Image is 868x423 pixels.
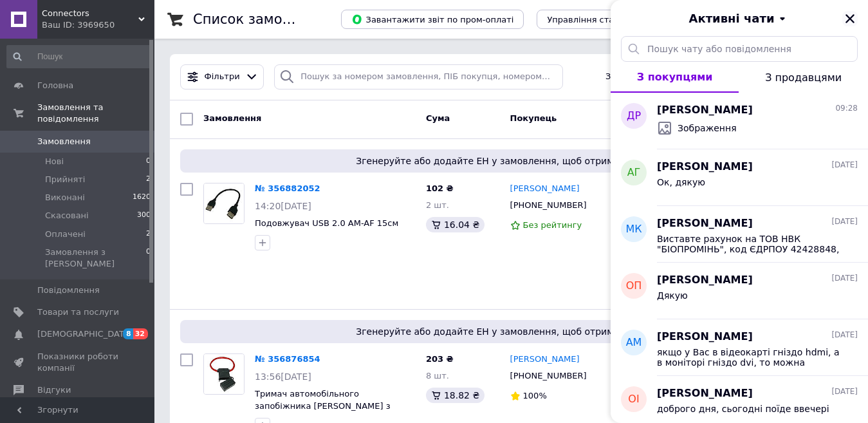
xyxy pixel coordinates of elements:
span: Виконані [45,192,85,203]
span: [PERSON_NAME] [657,386,753,401]
span: 14:20[DATE] [255,201,311,211]
a: [PERSON_NAME] [510,183,580,195]
span: Активні чати [688,10,774,27]
span: [PERSON_NAME] [657,330,753,344]
span: Зображення [678,122,737,135]
button: З покупцями [611,62,739,93]
button: Активні чати [647,10,832,27]
span: 2 [146,229,151,240]
button: Завантажити звіт по пром-оплаті [341,10,524,29]
span: Згенеруйте або додайте ЕН у замовлення, щоб отримати оплату [185,155,837,167]
span: 13:56[DATE] [255,371,311,382]
button: ДР[PERSON_NAME]09:28Зображення [611,93,868,149]
a: Фото товару [203,353,245,395]
span: Фільтри [205,71,240,83]
span: Завантажити звіт по пром-оплаті [351,14,513,25]
span: Замовлення [37,136,91,147]
span: 32 [133,328,148,339]
span: [PERSON_NAME] [657,216,753,231]
span: 0 [146,247,151,270]
span: З покупцями [637,71,713,83]
span: 300 [137,210,151,221]
span: Connectors [42,8,138,19]
button: Закрити [842,11,858,26]
span: [PERSON_NAME] [657,103,753,118]
button: З продавцями [739,62,868,93]
img: Фото товару [204,354,244,394]
span: З продавцями [765,71,842,84]
a: Подовжувач USB 2.0 AM-AF 15см [255,218,398,228]
a: № 356876854 [255,354,320,364]
span: 100% [523,391,547,400]
input: Пошук за номером замовлення, ПІБ покупця, номером телефону, Email, номером накладної [274,64,562,89]
span: Ок, дякую [657,177,705,187]
span: якщо у Вас в відеокарті гніздо hdmi, а в моніторі гніздо dvi, то можна [657,347,840,368]
a: Фото товару [203,183,245,224]
span: ОІ [628,392,639,407]
span: Відгуки [37,384,71,396]
a: № 356882052 [255,183,320,193]
span: 2 [146,174,151,185]
span: доброго дня, сьогодні поїде ввечері [657,404,829,414]
span: Покупець [510,113,557,123]
span: [DATE] [831,216,858,227]
span: [DATE] [831,330,858,341]
span: Показники роботи компанії [37,351,119,374]
button: МК[PERSON_NAME][DATE]Виставте рахунок на ТОВ НВК "БІОПРОМІНЬ", код ЄДРПОУ 42428848, ІПН 424288426564 [611,206,868,263]
span: Згенеруйте або додайте ЕН у замовлення, щоб отримати оплату [185,325,837,338]
span: Замовлення та повідомлення [37,102,154,125]
span: МК [625,222,642,237]
span: [PERSON_NAME] [657,273,753,288]
span: Скасовані [45,210,89,221]
span: [DATE] [831,160,858,171]
span: Головна [37,80,73,91]
div: 16.04 ₴ [426,217,485,232]
span: Нові [45,156,64,167]
div: Ваш ID: 3969650 [42,19,154,31]
span: Товари та послуги [37,306,119,318]
span: 0 [146,156,151,167]
span: Управління статусами [547,15,645,24]
span: Замовлення з [PERSON_NAME] [45,247,146,270]
span: Оплачені [45,229,86,240]
input: Пошук [6,45,152,68]
span: 09:28 [835,103,858,114]
button: АМ[PERSON_NAME][DATE]якщо у Вас в відеокарті гніздо hdmi, а в моніторі гніздо dvi, то можна [611,319,868,376]
span: 2 шт. [426,200,449,210]
span: Виставте рахунок на ТОВ НВК "БІОПРОМІНЬ", код ЄДРПОУ 42428848, ІПН 424288426564 [657,234,840,254]
img: Фото товару [204,183,244,223]
button: ОП[PERSON_NAME][DATE]Дякую [611,263,868,319]
span: [PERSON_NAME] [657,160,753,174]
span: 8 шт. [426,371,449,381]
h1: Список замовлень [193,12,324,27]
div: 18.82 ₴ [426,388,485,403]
span: 102 ₴ [426,183,454,193]
span: АМ [626,335,642,350]
span: Прийняті [45,174,85,185]
span: АГ [627,165,641,180]
span: Дякую [657,290,688,301]
span: Без рейтингу [523,220,582,230]
span: Cума [426,113,450,123]
span: ОП [626,279,642,294]
span: Збережені фільтри: [605,71,693,83]
span: [DATE] [831,386,858,397]
span: ДР [627,109,641,124]
div: [PHONE_NUMBER] [508,197,589,214]
span: [DEMOGRAPHIC_DATA] [37,328,133,340]
span: 203 ₴ [426,354,454,364]
button: Управління статусами [537,10,656,29]
a: [PERSON_NAME] [510,353,580,366]
span: Повідомлення [37,285,100,296]
button: АГ[PERSON_NAME][DATE]Ок, дякую [611,149,868,206]
input: Пошук чату або повідомлення [621,36,858,62]
span: Замовлення [203,113,261,123]
div: [PHONE_NUMBER] [508,368,589,384]
span: 8 [123,328,133,339]
a: Тримач автомобільного запобіжника [PERSON_NAME] з кабелем [255,389,391,422]
span: [DATE] [831,273,858,284]
span: 1620 [133,192,151,203]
